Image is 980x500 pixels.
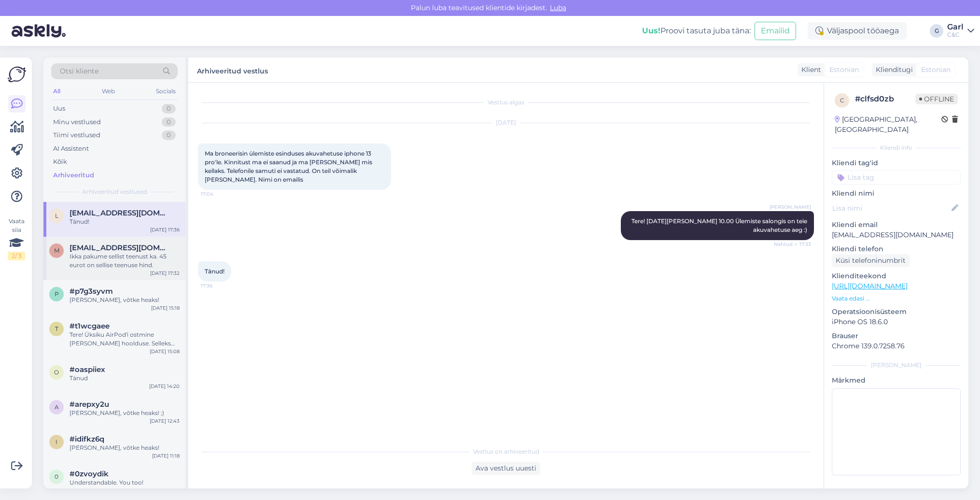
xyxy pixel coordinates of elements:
div: All [51,85,62,98]
button: Emailid [755,22,796,40]
div: Klienditugi [872,65,913,75]
div: [DATE] 10:47 [149,487,180,494]
p: Kliendi nimi [832,188,961,199]
span: Tere! [DATE][PERSON_NAME] 10.00 Ülemiste salongis on teie akuvahetuse aeg :) [631,217,809,233]
span: Tänud! [205,268,224,275]
div: Arhiveeritud [53,171,94,180]
div: [DATE] 14:20 [149,383,180,390]
a: [URL][DOMAIN_NAME] [832,282,908,290]
span: Estonian [829,65,859,75]
div: [DATE] [198,118,814,127]
span: #t1wcgaee [70,322,110,330]
span: Estonian [921,65,951,75]
p: Operatsioonisüsteem [832,307,961,317]
p: Chrome 139.0.7258.76 [832,341,961,351]
p: [EMAIL_ADDRESS][DOMAIN_NAME] [832,230,961,240]
input: Lisa tag [832,170,961,185]
a: GarlC&C [947,23,974,39]
span: [PERSON_NAME] [770,203,811,211]
span: #0zvoydik [70,470,109,478]
div: Understandable. You too! [70,478,180,487]
div: Tänud [70,374,180,383]
p: iPhone OS 18.6.0 [832,317,961,327]
img: Askly Logo [8,65,26,84]
div: Tänud! [70,217,180,226]
div: # clfsd0zb [855,93,915,105]
div: Ikka pakume sellist teenust ka. 45 eurot on sellise teenuse hind. [70,252,180,270]
div: Garl [947,23,964,31]
div: Socials [154,85,178,98]
span: o [54,369,59,376]
div: [PERSON_NAME], võtke heaks! ;) [70,409,180,417]
div: C&C [947,31,964,39]
div: Ava vestlus uuesti [472,462,540,475]
div: [DATE] 17:32 [150,270,180,277]
span: Otsi kliente [60,66,98,76]
div: G [930,24,943,38]
div: AI Assistent [53,144,89,154]
div: Minu vestlused [53,117,101,127]
div: Väljaspool tööaega [808,22,907,40]
div: [DATE] 15:18 [151,304,180,312]
span: Luba [547,3,569,12]
p: Kliendi email [832,220,961,230]
span: p [55,290,59,298]
p: Brauser [832,331,961,341]
b: Uus! [642,26,660,35]
div: Web [100,85,117,98]
div: [DATE] 15:08 [150,348,180,355]
span: 17:04 [201,190,237,198]
span: Offline [915,94,958,104]
span: 0 [55,473,58,480]
div: Uus [53,104,65,114]
div: 2 / 3 [8,252,25,260]
span: #oaspiiex [70,365,105,374]
div: Proovi tasuta juba täna: [642,25,751,37]
div: Tere! Üksiku AirPod'i ostmine [PERSON_NAME] hoolduse. Selleks tuleks Teil eelnevalt aeg broneerid... [70,330,180,348]
div: Vaata siia [8,217,25,260]
div: 0 [162,117,176,127]
div: [DATE] 11:18 [152,452,180,459]
span: #arepxy2u [70,400,109,409]
span: i [56,438,57,445]
div: [PERSON_NAME], võtke heaks! [70,443,180,452]
div: 0 [162,104,176,114]
span: l [55,212,58,219]
span: Vestlus on arhiveeritud [473,447,539,456]
div: Kõik [53,157,67,167]
p: Vaata edasi ... [832,294,961,303]
div: Vestlus algas [198,98,814,107]
span: t [55,325,58,332]
div: [DATE] 17:36 [150,226,180,233]
span: m [54,247,59,254]
span: #idifkz6q [70,435,104,443]
span: Ma broneerisin ülemiste esinduses akuvahetuse iphone 13 pro'le. Kinnitust ma ei saanud ja ma [PER... [205,150,374,183]
div: [PERSON_NAME] [832,361,961,370]
div: Klient [798,65,821,75]
div: [PERSON_NAME], võtke heaks! [70,296,180,304]
div: 0 [162,130,176,140]
p: Kliendi telefon [832,244,961,254]
span: Arhiveeritud vestlused [82,187,147,196]
div: [DATE] 12:43 [150,417,180,425]
div: Tiimi vestlused [53,130,100,140]
label: Arhiveeritud vestlus [197,63,268,76]
p: Kliendi tag'id [832,158,961,168]
div: Küsi telefoninumbrit [832,254,910,267]
p: Märkmed [832,375,961,386]
div: Kliendi info [832,143,961,152]
span: a [55,403,59,411]
div: [GEOGRAPHIC_DATA], [GEOGRAPHIC_DATA] [835,114,941,135]
span: Nähtud ✓ 17:33 [774,241,811,248]
p: Klienditeekond [832,271,961,281]
span: #p7g3syvm [70,287,113,296]
span: mparktal@gmail.com [70,243,170,252]
span: c [840,97,844,104]
span: lea.vari@gmail.com [70,209,170,217]
span: 17:36 [201,282,237,289]
input: Lisa nimi [832,203,950,214]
